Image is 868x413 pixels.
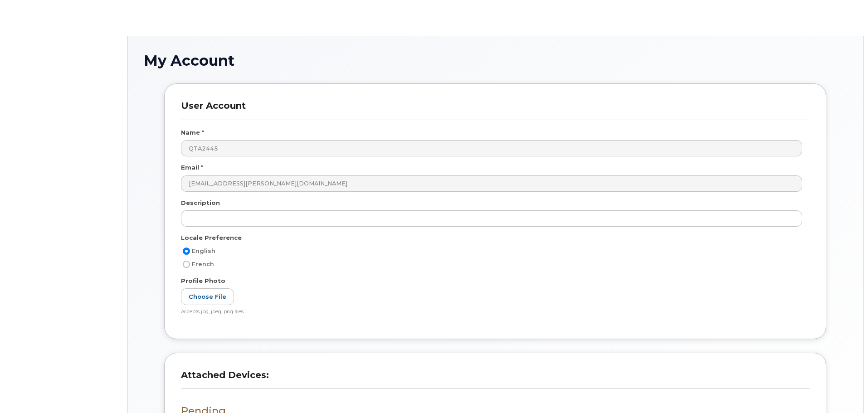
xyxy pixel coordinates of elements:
h3: User Account [181,100,809,120]
span: French [192,261,214,267]
div: Accepts jpg, jpeg, png files [181,309,802,316]
h1: My Account [144,53,847,68]
label: Name * [181,128,204,137]
label: Locale Preference [181,233,242,242]
input: French [183,261,190,268]
label: Description [181,199,220,207]
h3: Attached Devices: [181,369,809,389]
label: Email * [181,163,203,172]
input: English [183,248,190,255]
span: English [192,248,215,254]
label: Choose File [181,288,234,305]
label: Profile Photo [181,277,225,285]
